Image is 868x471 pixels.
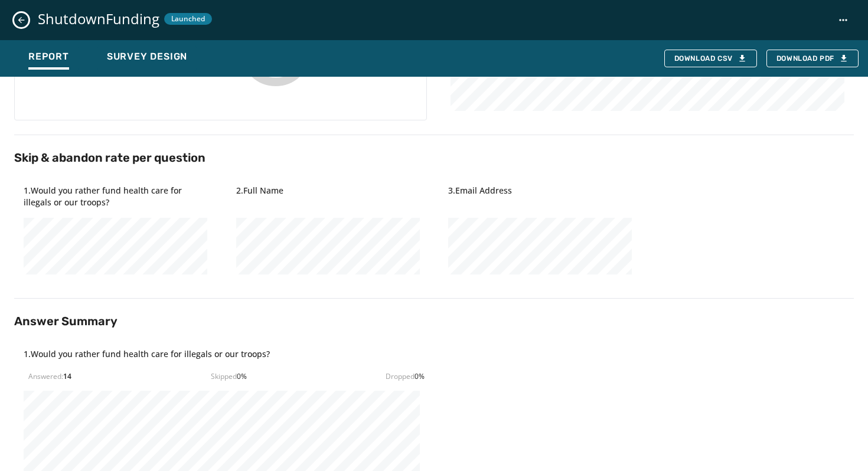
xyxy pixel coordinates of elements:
[211,372,247,381] div: Skipped
[237,371,247,381] span: 0 %
[97,45,197,72] button: Survey Design
[236,185,420,208] h4: 2 . Full Name
[24,185,208,208] h4: 1 . Would you rather fund health care for illegals or our troops?
[766,50,859,67] button: Download PDF
[833,9,854,31] button: ShutdownFunding action menu
[107,51,187,63] span: Survey Design
[19,45,79,72] button: Report
[664,50,757,67] button: Download CSV
[171,14,205,24] span: Launched
[28,372,71,381] div: Answered:
[24,348,270,372] h4: 1 . Would you rather fund health care for illegals or our troops?
[386,372,425,381] div: Dropped
[674,54,747,63] div: Download CSV
[63,371,71,381] span: 14
[776,54,849,63] span: Download PDF
[9,9,385,22] body: Rich Text Area
[448,185,632,208] h4: 3 . Email Address
[38,9,159,28] span: ShutdownFunding
[415,371,425,381] span: 0 %
[28,51,69,63] span: Report
[14,313,854,329] h2: Answer Summary
[14,149,854,166] h2: Skip & abandon rate per question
